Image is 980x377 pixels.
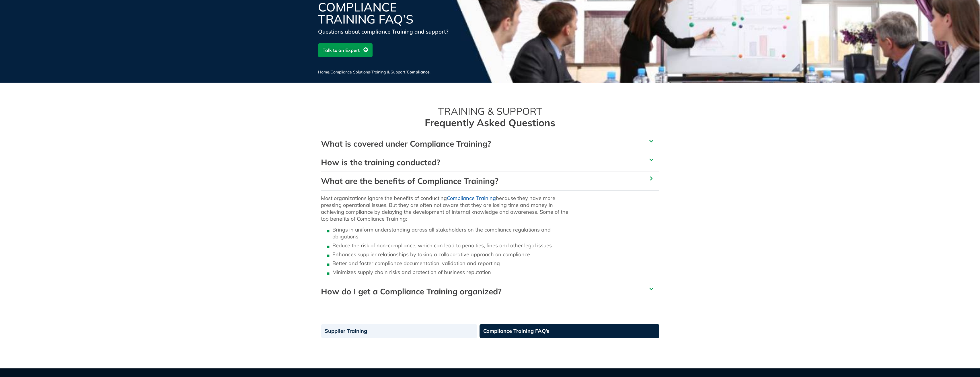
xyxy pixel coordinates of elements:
[330,69,370,75] a: Compliance Solutions
[321,172,659,190] div: What are the benefits of Compliance Training?
[332,260,571,267] li: Better and faster compliance documentation, validation and reporting
[323,45,360,56] span: Talk to an Expert
[321,153,659,172] div: How is the training conducted?
[332,269,571,276] li: Minimizes supply chain risks and protection of business reputation
[321,282,659,301] div: How do I get a Compliance Training organized?
[318,43,373,57] a: Talk to an Expert
[321,157,440,167] a: How is the training conducted?
[480,324,659,338] a: Compliance Training FAQ’s
[321,324,477,338] a: Supplier Training
[321,139,491,149] a: What is covered under Compliance Training?
[332,251,571,258] li: Enhances supplier relationships by taking a collaborative approach on compliance
[318,69,329,75] a: Home
[321,106,659,129] h2: TRAINING & SUPPORT
[332,226,571,240] li: Brings in uniform understanding across all stakeholders on the compliance regulations and obligat...
[318,28,456,36] div: Questions about compliance Training and support?
[407,69,459,75] span: Compliance Training FAQ’s
[447,195,496,201] a: Compliance Training
[321,286,502,296] a: How do I get a Compliance Training organized?
[321,135,659,153] div: What is covered under Compliance Training?
[332,242,571,249] li: Reduce the risk of non-compliance, which can lead to penalties, fines and other legal issues
[318,69,459,75] span: / / /
[321,176,498,186] a: What are the benefits of Compliance Training?
[321,190,659,282] div: What are the benefits of Compliance Training?
[371,69,406,75] a: Training & Support
[318,1,456,25] h1: Compliance Training FAQ’s
[425,116,555,129] b: Frequently Asked Questions
[321,195,571,222] p: Most organizations ignore the benefits of conducting because they have more pressing operational ...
